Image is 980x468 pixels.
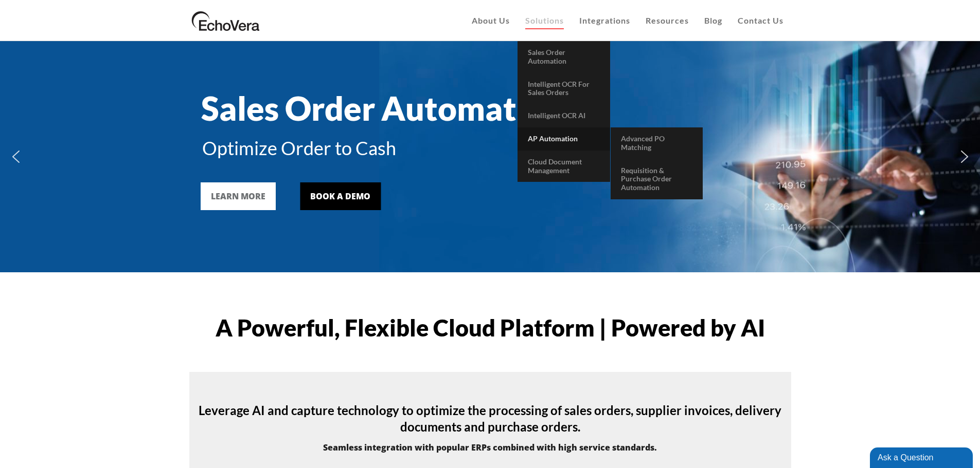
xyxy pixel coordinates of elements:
h1: A Powerful, Flexible Cloud Platform | Powered by AI [189,316,791,340]
a: Advanced PO Matching [611,127,703,159]
a: Sales Order Automation [518,41,610,73]
img: next arrow [956,148,973,165]
h4: Leverage AI and capture technology to optimize the processing of sales orders, supplier invoices,... [189,402,791,435]
span: Integrations [579,15,630,25]
div: Sales Order Automation [201,89,777,128]
strong: Seamless integration with popular ERPs combined with high service standards. [323,442,657,453]
span: Requisition & Purchase Order Automation [621,166,672,192]
span: Solutions [525,15,564,25]
a: AP Automation [518,127,610,151]
a: Requisition & Purchase Order Automation [611,159,703,199]
span: About Us [472,15,510,25]
iframe: chat widget [870,445,975,468]
span: Cloud Document Management [528,157,582,175]
span: Intelligent OCR for Sales Orders [528,80,590,97]
span: Blog [704,15,722,25]
div: LEARN MORE [211,190,265,202]
div: Optimize Order to Cash [202,137,778,159]
span: Contact Us [738,15,783,25]
span: Intelligent OCR AI [528,111,585,120]
img: EchoVera [189,8,262,33]
div: BOOK A DEMO [310,190,370,202]
span: Sales Order Automation [528,48,566,65]
a: BOOK A DEMO [300,182,381,210]
a: Intelligent OCR AI [518,104,610,127]
img: previous arrow [8,148,24,165]
span: AP Automation [528,134,578,143]
span: Resources [646,15,689,25]
a: LEARN MORE [201,182,276,210]
a: Intelligent OCR for Sales Orders [518,73,610,105]
a: Cloud Document Management [518,151,610,182]
span: Advanced PO Matching [621,134,665,152]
